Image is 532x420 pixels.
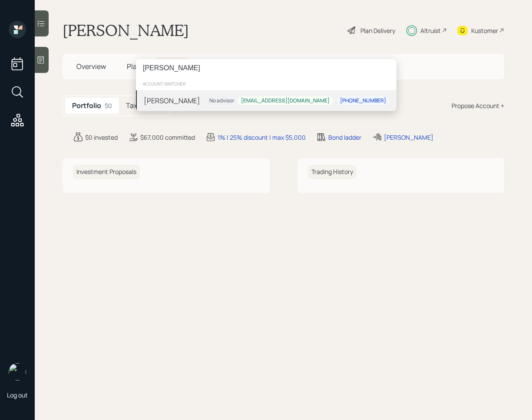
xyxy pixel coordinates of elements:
div: [PHONE_NUMBER] [340,97,386,104]
input: Type a command or search… [136,59,397,77]
div: [EMAIL_ADDRESS][DOMAIN_NAME] [241,97,330,104]
div: [PERSON_NAME] [144,95,200,106]
div: account switcher [136,77,397,90]
div: No advisor [209,97,234,104]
